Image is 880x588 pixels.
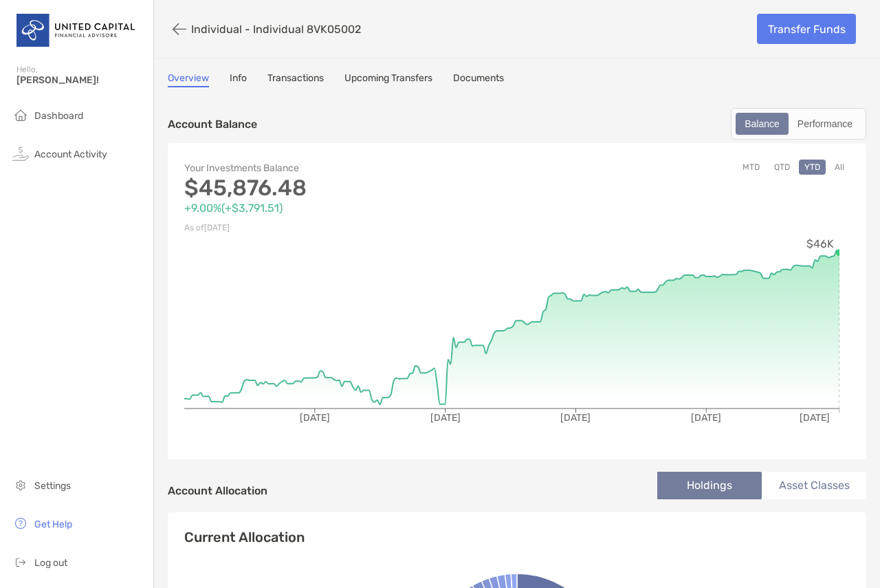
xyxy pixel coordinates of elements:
[184,160,517,177] p: Your Investments Balance
[806,237,834,250] tspan: $46K
[453,72,504,87] a: Documents
[657,472,762,499] li: Holdings
[799,160,826,175] button: YTD
[344,72,432,87] a: Upcoming Transfers
[184,529,305,545] h4: Current Allocation
[769,160,795,175] button: QTD
[737,114,787,133] div: Balance
[34,557,67,569] span: Log out
[34,480,71,492] span: Settings
[34,519,72,530] span: Get Help
[34,110,83,122] span: Dashboard
[168,484,267,497] h4: Account Allocation
[430,412,461,424] tspan: [DATE]
[184,219,517,237] p: As of [DATE]
[184,199,517,217] p: +9.00% ( +$3,791.51 )
[757,14,856,44] a: Transfer Funds
[16,6,137,55] img: United Capital Logo
[12,145,29,162] img: activity icon
[12,107,29,123] img: household icon
[790,114,860,133] div: Performance
[691,412,721,424] tspan: [DATE]
[184,179,517,197] p: $45,876.48
[731,108,866,140] div: segmented control
[800,412,830,424] tspan: [DATE]
[12,515,29,532] img: get-help icon
[560,412,591,424] tspan: [DATE]
[168,116,257,133] p: Account Balance
[168,72,209,87] a: Overview
[12,477,29,493] img: settings icon
[230,72,247,87] a: Info
[829,160,850,175] button: All
[267,72,324,87] a: Transactions
[12,554,29,570] img: logout icon
[300,412,330,424] tspan: [DATE]
[34,149,107,160] span: Account Activity
[16,74,145,86] span: [PERSON_NAME]!
[191,23,361,36] p: Individual - Individual 8VK05002
[762,472,866,499] li: Asset Classes
[737,160,765,175] button: MTD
